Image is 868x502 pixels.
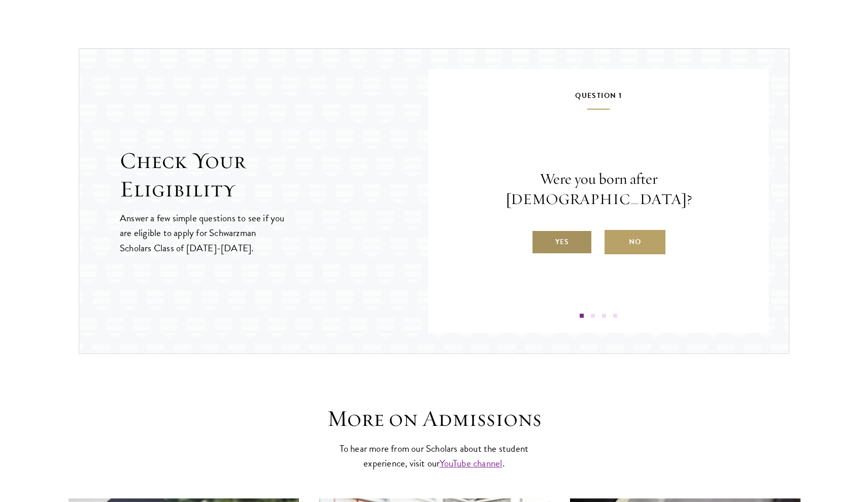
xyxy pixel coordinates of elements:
[335,441,533,471] p: To hear more from our Scholars about the student experience, visit our .
[459,89,738,110] h5: Question 1
[531,230,592,254] label: Yes
[120,211,286,255] p: Answer a few simple questions to see if you are eligible to apply for Schwarzman Scholars Class o...
[440,456,503,471] a: YouTube channel
[459,169,738,210] p: Were you born after [DEMOGRAPHIC_DATA]?
[120,147,428,204] h2: Check Your Eligibility
[605,230,665,254] label: No
[277,405,591,433] h3: More on Admissions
